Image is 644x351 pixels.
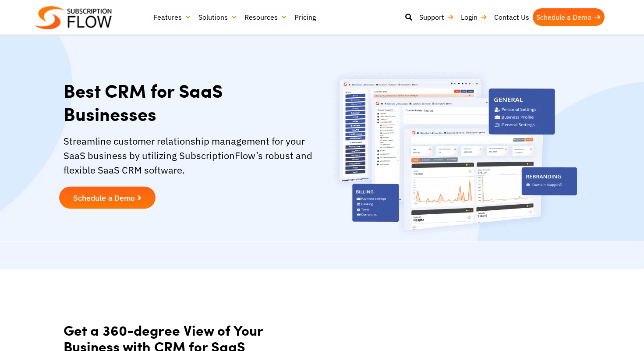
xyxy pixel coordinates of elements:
[59,187,156,209] a: Schedule a Demo
[241,8,291,26] a: Resources
[533,8,605,26] a: Schedule a Demo
[291,8,319,26] a: Pricing
[457,8,491,26] a: Login
[35,6,112,29] img: Subscriptionflow
[150,8,195,26] a: Features
[64,79,318,125] h1: Best CRM for SaaS Businesses
[416,8,457,26] a: Support
[491,8,533,26] a: Contact Us
[330,70,577,239] img: best-crm-for-saas-bussinesses
[73,194,135,202] span: Schedule a Demo
[195,8,241,26] a: Solutions
[64,134,318,177] p: Streamline customer relationship management for your SaaS business by utilizing SubscriptionFlow’...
